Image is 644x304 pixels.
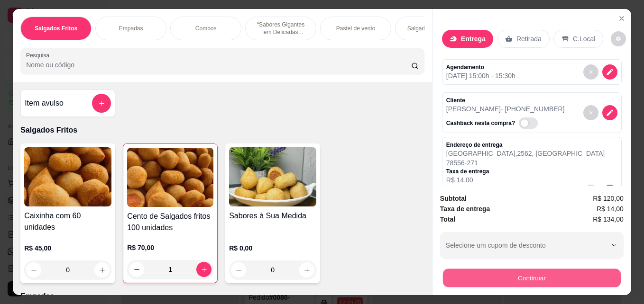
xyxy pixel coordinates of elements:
button: decrease-product-quantity [583,105,598,120]
button: add-separate-item [92,94,111,113]
strong: Taxa de entrega [440,205,490,213]
p: “Sabores Gigantes em Delicadas Porções” [253,21,308,36]
p: [GEOGRAPHIC_DATA] , 2562 , [GEOGRAPHIC_DATA] [446,149,605,158]
strong: Total [440,215,455,223]
span: R$ 134,00 [593,214,624,224]
p: Combos [195,25,217,32]
button: decrease-product-quantity [602,64,617,80]
label: Automatic updates [519,117,542,129]
button: Continuar [443,268,621,287]
h4: Cento de Salgados fritos 100 unidades [127,211,213,233]
p: Empadas [119,25,143,32]
button: increase-product-quantity [196,262,212,277]
button: decrease-product-quantity [583,185,598,200]
p: Salgados Fritos [20,125,424,136]
p: 78556-271 [446,158,605,168]
button: decrease-product-quantity [602,185,617,200]
button: Selecione um cupom de desconto [440,232,624,259]
p: Entrega [461,34,486,44]
p: Agendamento [446,63,583,71]
p: [DATE] 15:00h - 15:30h [446,71,583,80]
p: R$ 14,00 [446,175,605,185]
p: Cliente [446,97,565,104]
img: product-image [229,147,316,206]
span: R$ 120,00 [593,193,624,204]
p: R$ 70,00 [127,243,213,252]
h4: Item avulso [25,98,64,109]
p: Salgados Fritos [35,25,77,32]
p: Endereço de entrega [446,141,605,149]
p: R$ 0,00 [229,243,316,253]
img: product-image [24,147,111,206]
p: Empadas [20,291,424,302]
button: decrease-product-quantity [129,262,144,277]
button: decrease-product-quantity [583,64,598,80]
button: decrease-product-quantity [611,31,626,46]
p: [PERSON_NAME] - [PHONE_NUMBER] [446,104,565,114]
h4: Caixinha com 60 unidades [24,210,111,233]
p: Retirada [516,34,542,44]
button: Close [614,11,629,26]
p: Taxa de entrega [446,168,605,175]
input: Pesquisa [26,60,411,70]
p: R$ 45,00 [24,243,111,253]
p: Cashback nesta compra? [446,119,515,127]
h4: Sabores à Sua Medida [229,210,316,222]
p: C.Local [573,34,595,44]
img: product-image [127,148,213,207]
label: Pesquisa [26,51,53,59]
span: R$ 14,00 [597,204,624,214]
strong: Subtotal [440,195,467,202]
button: decrease-product-quantity [26,262,41,277]
p: Pastel de vento [336,25,376,32]
p: Salgados Assados [407,25,454,32]
button: decrease-product-quantity [602,105,617,120]
button: increase-product-quantity [94,262,110,277]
